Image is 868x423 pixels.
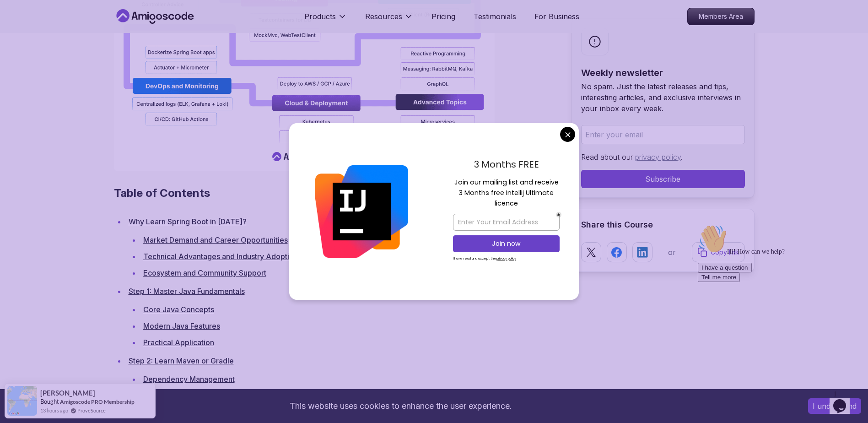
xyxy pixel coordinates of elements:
[581,66,745,79] h2: Weekly newsletter
[143,268,266,277] a: Ecosystem and Community Support
[694,221,859,382] iframe: chat widget
[4,4,168,61] div: 👋Hi! How can we help?I have a questionTell me more
[77,407,106,414] a: ProveSource
[7,396,794,416] div: This website uses cookies to enhance the user experience.
[129,217,247,226] a: Why Learn Spring Boot in [DATE]?
[143,235,288,244] a: Market Demand and Career Opportunities
[40,398,59,405] span: Bought
[304,11,336,22] p: Products
[365,11,402,22] p: Resources
[830,386,859,414] iframe: chat widget
[668,247,676,258] p: or
[635,152,681,162] a: privacy policy
[129,356,234,365] a: Step 2: Learn Maven or Gradle
[4,4,33,33] img: :wave:
[7,386,37,416] img: provesource social proof notification image
[431,11,455,22] a: Pricing
[581,125,745,144] input: Enter your email
[581,152,745,163] p: Read about our .
[143,305,214,314] a: Core Java Concepts
[4,42,58,52] button: I have a question
[581,81,745,114] p: No spam. Just the latest releases and tips, interesting articles, and exclusive interviews in you...
[4,52,46,61] button: Tell me more
[692,242,745,262] button: Copy link
[808,398,861,414] button: Accept cookies
[143,374,235,384] a: Dependency Management
[40,389,95,397] span: [PERSON_NAME]
[143,252,298,261] a: Technical Advantages and Industry Adoption
[60,398,135,405] a: Amigoscode PRO Membership
[4,27,91,34] span: Hi! How can we help?
[143,338,214,347] a: Practical Application
[581,170,745,188] button: Subscribe
[581,218,745,231] h2: Share this Course
[474,11,516,22] a: Testimonials
[688,8,754,25] p: Members Area
[687,8,755,25] a: Members Area
[143,321,220,331] a: Modern Java Features
[304,11,347,29] button: Products
[114,186,557,201] h2: Table of Contents
[40,407,68,414] span: 13 hours ago
[129,287,245,296] a: Step 1: Master Java Fundamentals
[534,11,579,22] a: For Business
[365,11,413,29] button: Resources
